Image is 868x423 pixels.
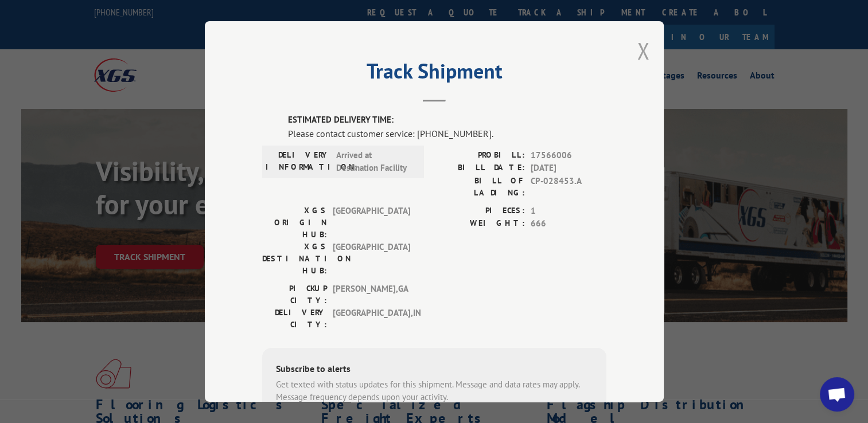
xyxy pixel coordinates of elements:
div: Please contact customer service: [PHONE_NUMBER]. [288,126,606,140]
label: PIECES: [434,204,525,217]
label: WEIGHT: [434,217,525,230]
span: CP-028453.A [531,174,606,198]
div: Subscribe to alerts [276,361,593,378]
label: DELIVERY CITY: [262,306,327,330]
label: DELIVERY INFORMATION: [266,148,330,174]
span: [GEOGRAPHIC_DATA] , IN [333,306,410,330]
span: 666 [531,217,606,230]
label: XGS DESTINATION HUB: [262,240,327,276]
h2: Track Shipment [262,63,606,85]
button: Close modal [637,36,649,66]
label: ESTIMATED DELIVERY TIME: [288,113,606,127]
label: PROBILL: [434,148,525,162]
label: BILL DATE: [434,162,525,175]
label: XGS ORIGIN HUB: [262,204,327,240]
div: Open chat [820,377,854,412]
span: 1 [531,204,606,217]
label: PICKUP CITY: [262,282,327,306]
span: [GEOGRAPHIC_DATA] [333,240,410,276]
span: [GEOGRAPHIC_DATA] [333,204,410,240]
label: BILL OF LADING: [434,174,525,198]
span: [PERSON_NAME] , GA [333,282,410,306]
span: [DATE] [531,162,606,175]
div: Get texted with status updates for this shipment. Message and data rates may apply. Message frequ... [276,378,593,404]
span: Arrived at Destination Facility [336,148,414,174]
span: 17566006 [531,148,606,162]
